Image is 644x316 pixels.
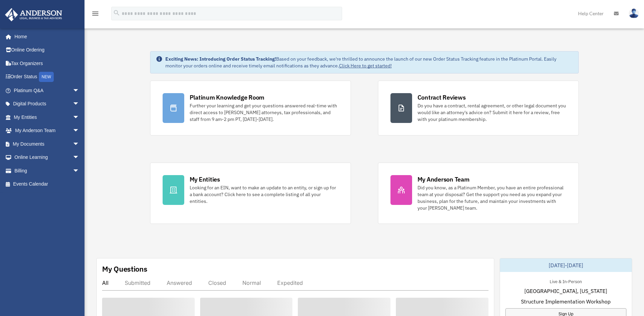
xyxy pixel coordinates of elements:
[125,279,150,286] div: Submitted
[102,264,147,274] div: My Questions
[208,279,226,286] div: Closed
[544,277,587,285] div: Live & In-Person
[500,258,632,272] div: [DATE]-[DATE]
[39,72,54,82] div: NEW
[5,97,90,111] a: Digital Productsarrow_drop_down
[73,151,86,165] span: arrow_drop_down
[5,151,90,164] a: Online Learningarrow_drop_down
[73,84,86,98] span: arrow_drop_down
[418,184,566,211] div: Did you know, as a Platinum Member, you have an entire professional team at your disposal? Get th...
[91,9,99,18] i: menu
[167,279,192,286] div: Answered
[5,124,90,138] a: My Anderson Teamarrow_drop_down
[113,9,120,17] i: search
[418,93,466,102] div: Contract Reviews
[190,93,265,102] div: Platinum Knowledge Room
[165,56,573,69] div: Based on your feedback, we're thrilled to announce the launch of our new Order Status Tracking fe...
[190,102,338,123] div: Further your learning and get your questions answered real-time with direct access to [PERSON_NAM...
[5,57,90,70] a: Tax Organizers
[418,175,470,184] div: My Anderson Team
[524,287,607,295] span: [GEOGRAPHIC_DATA], [US_STATE]
[521,297,611,306] span: Structure Implementation Workshop
[3,8,64,21] img: Anderson Advisors Platinum Portal
[190,184,338,205] div: Looking for an EIN, want to make an update to an entity, or sign up for a bank account? Click her...
[5,137,90,151] a: My Documentsarrow_drop_down
[102,279,109,286] div: All
[91,12,99,18] a: menu
[150,81,351,135] a: Platinum Knowledge Room Further your learning and get your questions answered real-time with dire...
[73,97,86,111] span: arrow_drop_down
[5,30,86,43] a: Home
[5,177,90,191] a: Events Calendar
[378,163,579,224] a: My Anderson Team Did you know, as a Platinum Member, you have an entire professional team at your...
[629,8,639,18] img: User Pic
[73,137,86,151] span: arrow_drop_down
[378,81,579,135] a: Contract Reviews Do you have a contract, rental agreement, or other legal document you would like...
[73,110,86,124] span: arrow_drop_down
[339,63,392,69] a: Click Here to get started!
[5,164,90,177] a: Billingarrow_drop_down
[5,110,90,124] a: My Entitiesarrow_drop_down
[73,164,86,178] span: arrow_drop_down
[190,175,220,184] div: My Entities
[5,84,90,97] a: Platinum Q&Aarrow_drop_down
[73,124,86,138] span: arrow_drop_down
[5,70,90,84] a: Order StatusNEW
[150,163,351,224] a: My Entities Looking for an EIN, want to make an update to an entity, or sign up for a bank accoun...
[5,43,90,57] a: Online Ordering
[165,56,276,62] strong: Exciting News: Introducing Order Status Tracking!
[277,279,303,286] div: Expedited
[242,279,261,286] div: Normal
[418,102,566,123] div: Do you have a contract, rental agreement, or other legal document you would like an attorney's ad...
